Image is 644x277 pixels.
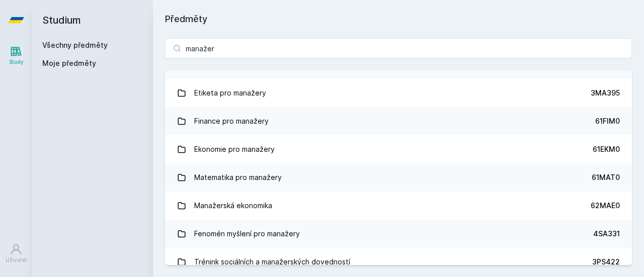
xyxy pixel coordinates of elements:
div: Matematika pro manažery [194,167,282,188]
div: Uživatel [6,256,27,264]
div: Finance pro manažery [194,111,269,131]
div: 61EKM0 [593,144,620,154]
a: Finance pro manažery 61FIM0 [165,107,632,135]
a: Trénink sociálních a manažerských dovedností 3PS422 [165,248,632,276]
div: Ekonomie pro manažery [194,139,275,159]
a: Study [2,40,30,71]
a: Ekonomie pro manažery 61EKM0 [165,135,632,163]
div: Etiketa pro manažery [194,83,266,103]
div: 3PS422 [592,257,620,267]
a: Všechny předměty [42,41,108,49]
div: Manažerská ekonomika [194,196,272,216]
div: Fenomén myšlení pro manažery [194,224,300,244]
a: Manažerská ekonomika 62MAE0 [165,192,632,220]
div: 4SA331 [593,229,620,239]
div: 62MAE0 [591,201,620,211]
input: Název nebo ident předmětu… [165,38,632,58]
a: Matematika pro manažery 61MAT0 [165,163,632,192]
a: Etiketa pro manažery 3MA395 [165,79,632,107]
div: Trénink sociálních a manažerských dovedností [194,252,350,272]
div: 3MA395 [591,88,620,98]
span: Moje předměty [42,58,96,68]
a: Uživatel [2,238,30,269]
h1: Předměty [165,12,632,26]
div: Study [9,58,24,66]
a: Fenomén myšlení pro manažery 4SA331 [165,220,632,248]
div: 61MAT0 [592,172,620,182]
div: 61FIM0 [595,116,620,126]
